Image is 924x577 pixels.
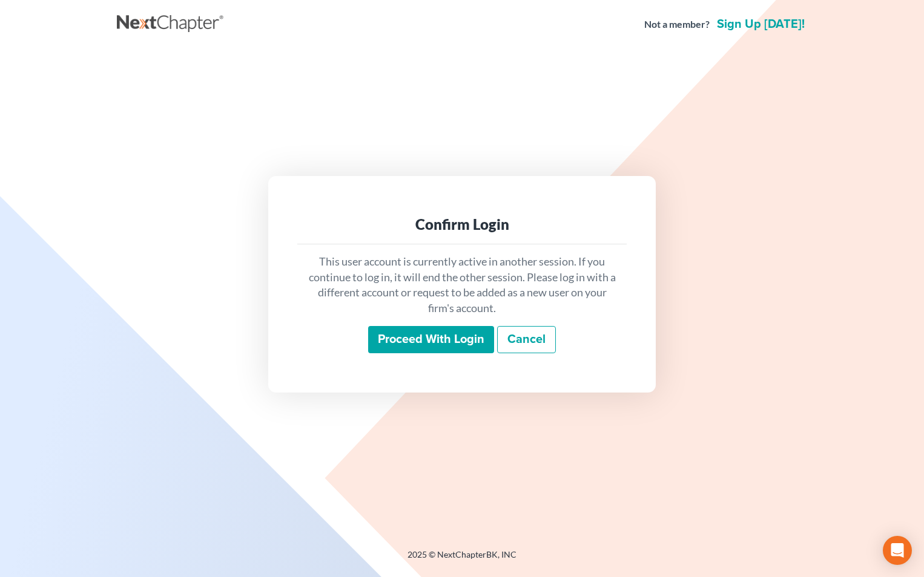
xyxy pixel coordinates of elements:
p: This user account is currently active in another session. If you continue to log in, it will end ... [307,254,617,316]
strong: Not a member? [644,18,710,31]
input: Proceed with login [368,326,494,354]
a: Cancel [497,326,556,354]
div: Confirm Login [307,215,617,234]
div: Open Intercom Messenger [883,536,912,565]
div: 2025 © NextChapterBK, INC [117,549,807,570]
a: Sign up [DATE]! [714,18,807,30]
